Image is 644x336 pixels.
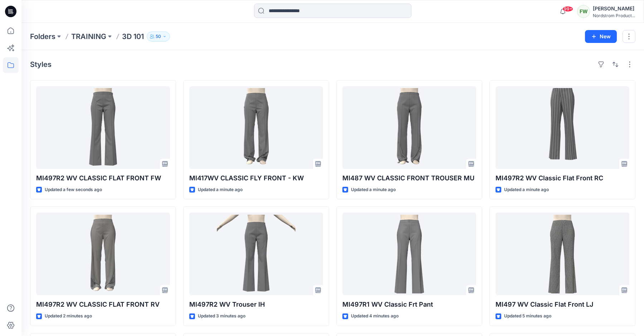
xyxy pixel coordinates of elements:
p: 3D 101 [122,31,144,42]
a: MI497R1 WV Classic Frt Pant [342,213,476,295]
div: FW [577,5,590,18]
div: Nordstrom Product... [593,13,635,18]
a: MI487 WV CLASSIC FRONT TROUSER MU [342,86,476,169]
a: MI497R2 WV CLASSIC FLAT FRONT RV [36,213,170,295]
button: New [585,30,617,43]
p: Updated a minute ago [504,186,549,194]
p: Updated 2 minutes ago [45,312,92,320]
p: MI487 WV CLASSIC FRONT TROUSER MU [342,173,476,183]
p: MI497R1 WV Classic Frt Pant [342,300,476,310]
p: Updated a few seconds ago [45,186,102,194]
a: TRAINING [71,31,106,42]
p: MI497 WV Classic Flat Front LJ [496,300,629,310]
p: Updated a minute ago [198,186,243,194]
p: MI497R2 WV CLASSIC FLAT FRONT RV [36,300,170,310]
p: MI417WV CLASSIC FLY FRONT - KW [189,173,323,183]
button: 50 [147,31,170,42]
a: Folders [30,31,55,42]
a: MI497 WV Classic Flat Front LJ [496,213,629,295]
p: MI497R2 WV Trouser IH [189,300,323,310]
p: Updated 3 minutes ago [198,312,245,320]
h4: Styles [30,60,52,69]
a: MI497R2 WV CLASSIC FLAT FRONT FW [36,86,170,169]
p: Updated a minute ago [351,186,396,194]
p: MI497R2 WV Classic Flat Front RC [496,173,629,183]
a: MI497R2 WV Trouser IH [189,213,323,295]
a: MI497R2 WV Classic Flat Front RC [496,86,629,169]
div: [PERSON_NAME] [593,4,635,13]
span: 99+ [562,6,573,12]
a: MI417WV CLASSIC FLY FRONT - KW [189,86,323,169]
p: MI497R2 WV CLASSIC FLAT FRONT FW [36,173,170,183]
p: Updated 4 minutes ago [351,312,399,320]
p: 50 [156,33,161,40]
p: Updated 5 minutes ago [504,312,551,320]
